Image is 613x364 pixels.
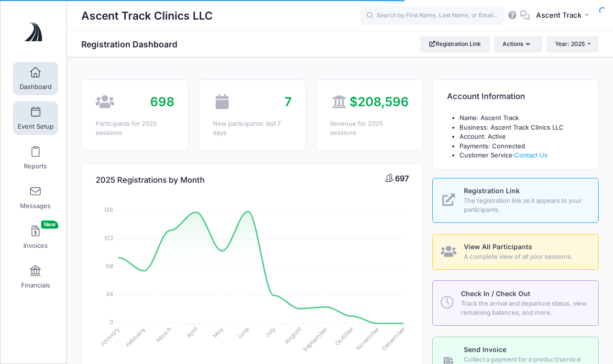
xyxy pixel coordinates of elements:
tspan: August [283,325,303,345]
img: Ascent Track Clinics LLC [16,15,52,51]
span: Ascent Track [536,10,581,21]
a: Registration Link The registration link as it appears to your participants. [432,178,599,223]
button: Year: 2025 [547,36,599,52]
h1: Ascent Track Clinics LLC [81,5,213,27]
tspan: June [235,325,251,341]
tspan: January [98,325,121,348]
tspan: February [124,325,147,348]
tspan: April [185,325,199,339]
a: Registration Link [420,36,490,52]
h4: Account Information [447,83,525,110]
tspan: 136 [105,206,114,214]
li: Payments: Connected [460,142,584,151]
span: Check In / Check Out [461,289,530,298]
span: Messages [20,202,51,210]
span: Reports [24,162,47,170]
li: Customer Service: [460,151,584,160]
span: Invoices [23,242,48,250]
a: Reports [13,141,58,175]
a: Ascent Track Clinics LLC [0,10,67,55]
div: Revenue for 2025 sessions [330,119,409,138]
a: Event Setup [13,101,58,135]
span: Event Setup [18,122,54,131]
li: Business: Ascent Track Clinics LLC [460,123,584,132]
a: Financials [13,260,58,294]
button: Ascent Track [530,5,599,27]
tspan: 68 [106,262,114,270]
span: The registration link as it appears to your participants. [464,196,587,215]
tspan: October [333,325,356,347]
span: 698 [150,94,175,109]
tspan: May [211,325,225,339]
li: Account: Active [460,132,584,142]
button: Actions [494,36,542,52]
tspan: 102 [105,233,114,242]
h1: Registration Dashboard [81,39,186,49]
a: Contact Us [514,151,547,159]
tspan: 0 [110,318,114,326]
tspan: September [301,325,329,353]
tspan: March [154,325,174,344]
a: Messages [13,181,58,214]
span: Year: 2025 [555,40,585,47]
input: Search by First Name, Last Name, or Email... [361,6,504,25]
tspan: July [263,325,277,339]
span: A complete view of all your sessions. [464,252,587,262]
span: Send Invoice [464,345,506,353]
span: 697 [395,174,409,183]
span: Financials [21,281,50,289]
tspan: November [354,325,382,352]
span: 7 [285,94,292,109]
li: Name: Ascent Track [460,113,584,123]
tspan: December [380,325,407,352]
a: View All Participants A complete view of all your sessions. [432,234,599,270]
a: Check In / Check Out Track the arrival and departure status, view remaining balances, and more. [432,280,599,325]
span: Track the arrival and departure status, view remaining balances, and more. [461,299,587,318]
span: Dashboard [20,83,52,91]
span: New [41,221,58,229]
tspan: 34 [107,290,114,298]
span: Registration Link [464,187,520,195]
div: New participants: last 7 days [213,119,292,138]
a: Dashboard [13,62,58,95]
div: Participants for 2025 sessions [96,119,175,138]
a: InvoicesNew [13,221,58,254]
span: $208,596 [350,94,409,109]
h4: 2025 Registrations by Month [96,166,205,194]
span: View All Participants [464,243,532,251]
